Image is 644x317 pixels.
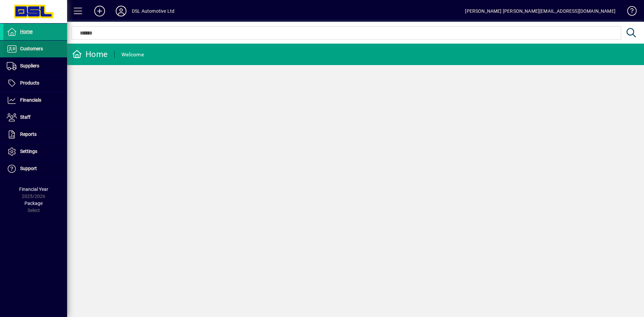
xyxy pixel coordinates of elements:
[110,5,132,17] button: Profile
[3,75,67,92] a: Products
[72,49,108,60] div: Home
[3,143,67,160] a: Settings
[3,160,67,177] a: Support
[132,6,174,16] div: DSL Automotive Ltd
[24,201,43,206] span: Package
[622,1,636,23] a: Knowledge Base
[20,80,39,86] span: Products
[20,131,37,137] span: Reports
[20,63,39,68] span: Suppliers
[20,149,37,154] span: Settings
[3,41,67,57] a: Customers
[19,187,48,192] span: Financial Year
[89,5,110,17] button: Add
[121,49,144,60] div: Welcome
[3,109,67,126] a: Staff
[20,46,43,51] span: Customers
[20,166,37,171] span: Support
[465,6,615,16] div: [PERSON_NAME] [PERSON_NAME][EMAIL_ADDRESS][DOMAIN_NAME]
[3,92,67,109] a: Financials
[20,29,33,34] span: Home
[20,97,41,103] span: Financials
[20,114,31,120] span: Staff
[3,126,67,143] a: Reports
[3,58,67,74] a: Suppliers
